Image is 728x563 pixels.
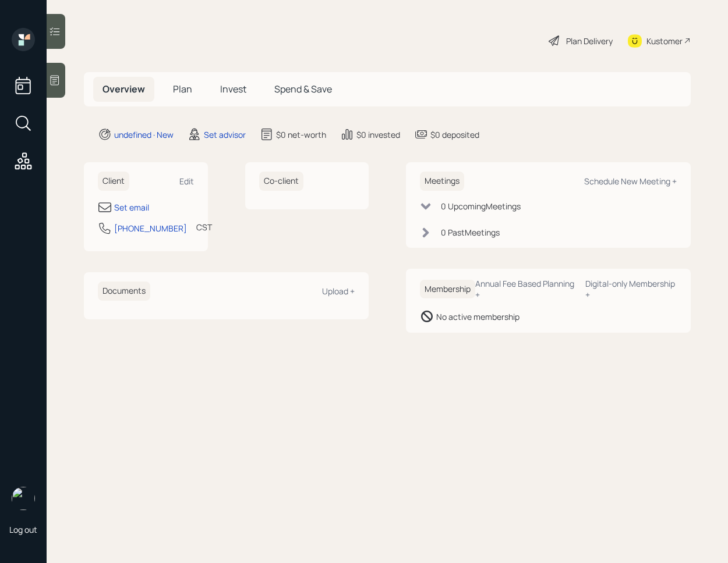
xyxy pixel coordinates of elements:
[441,200,521,212] div: 0 Upcoming Meeting s
[584,176,677,187] div: Schedule New Meeting +
[566,35,613,47] div: Plan Delivery
[204,129,246,141] div: Set advisor
[585,278,677,300] div: Digital-only Membership +
[12,487,35,510] img: retirable_logo.png
[646,35,683,47] div: Kustomer
[98,172,129,191] h6: Client
[441,226,500,238] div: 0 Past Meeting s
[356,129,400,141] div: $0 invested
[103,83,145,95] span: Overview
[9,524,37,535] div: Log out
[274,83,332,95] span: Spend & Save
[436,311,520,323] div: No active membership
[475,278,576,300] div: Annual Fee Based Planning +
[179,176,194,187] div: Edit
[322,286,355,297] div: Upload +
[196,221,212,233] div: CST
[276,129,326,141] div: $0 net-worth
[114,129,174,141] div: undefined · New
[114,201,149,213] div: Set email
[173,83,192,95] span: Plan
[420,280,475,299] h6: Membership
[259,172,303,191] h6: Co-client
[220,83,246,95] span: Invest
[98,281,150,301] h6: Documents
[420,172,464,191] h6: Meetings
[114,222,187,234] div: [PHONE_NUMBER]
[430,129,479,141] div: $0 deposited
